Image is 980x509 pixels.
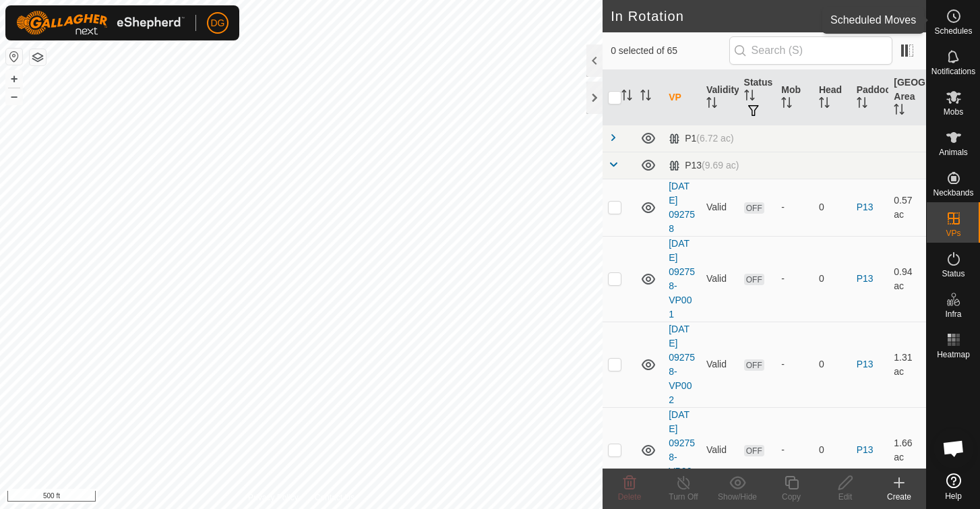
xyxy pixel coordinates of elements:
a: [DATE] 092758-VP001 [669,238,695,320]
td: Valid [701,407,739,493]
a: P13 [857,202,874,212]
td: 1.31 ac [888,322,926,407]
a: P13 [857,444,874,455]
th: Head [814,70,851,125]
span: Infra [945,310,961,318]
span: Heatmap [937,351,970,359]
td: 0 [814,179,851,236]
span: 0 selected of 65 [611,44,729,58]
div: Copy [764,491,818,503]
span: Help [945,492,962,500]
div: - [781,443,808,457]
button: Map Layers [30,49,46,65]
a: Contact Us [315,491,355,504]
span: OFF [744,359,764,371]
th: Status [739,70,776,125]
div: - [781,272,808,286]
button: – [6,88,22,104]
span: Animals [939,148,968,156]
input: Search (S) [729,36,892,65]
p-sorticon: Activate to sort [894,106,905,117]
p-sorticon: Activate to sort [781,99,792,110]
span: VPs [946,229,960,237]
th: Mob [776,70,814,125]
a: Privacy Policy [248,491,299,504]
td: 1.66 ac [888,407,926,493]
span: Mobs [944,108,963,116]
td: 0.94 ac [888,236,926,322]
a: Help [927,468,980,506]
a: P13 [857,273,874,284]
td: 0 [814,322,851,407]
div: P13 [669,160,739,171]
span: OFF [744,445,764,456]
span: Status [942,270,964,278]
p-sorticon: Activate to sort [706,99,717,110]
p-sorticon: Activate to sort [621,92,632,102]
div: Show/Hide [710,491,764,503]
p-sorticon: Activate to sort [744,92,755,102]
h2: In Rotation [611,8,898,24]
div: Edit [818,491,872,503]
p-sorticon: Activate to sort [857,99,867,110]
td: 0 [814,236,851,322]
span: (9.69 ac) [702,160,739,171]
div: Open chat [933,428,974,469]
th: Validity [701,70,739,125]
span: Schedules [934,27,972,35]
span: Notifications [931,67,975,76]
button: + [6,71,22,87]
div: Create [872,491,926,503]
span: (6.72 ac) [696,133,733,144]
td: Valid [701,236,739,322]
span: 65 [898,6,913,26]
p-sorticon: Activate to sort [640,92,651,102]
th: Paddock [851,70,889,125]
th: [GEOGRAPHIC_DATA] Area [888,70,926,125]
div: P1 [669,133,733,144]
div: - [781,200,808,214]
span: DG [211,16,225,30]
a: P13 [857,359,874,369]
span: OFF [744,274,764,285]
td: 0.57 ac [888,179,926,236]
span: Delete [618,492,642,502]
div: - [781,357,808,371]
p-sorticon: Activate to sort [819,99,830,110]
img: Gallagher Logo [16,11,185,35]
span: Neckbands [933,189,973,197]
td: Valid [701,322,739,407]
div: Turn Off [656,491,710,503]
button: Reset Map [6,49,22,65]
td: 0 [814,407,851,493]
a: [DATE] 092758 [669,181,695,234]
span: OFF [744,202,764,214]
th: VP [663,70,701,125]
a: [DATE] 092758-VP003 [669,409,695,491]
a: [DATE] 092758-VP002 [669,324,695,405]
td: Valid [701,179,739,236]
